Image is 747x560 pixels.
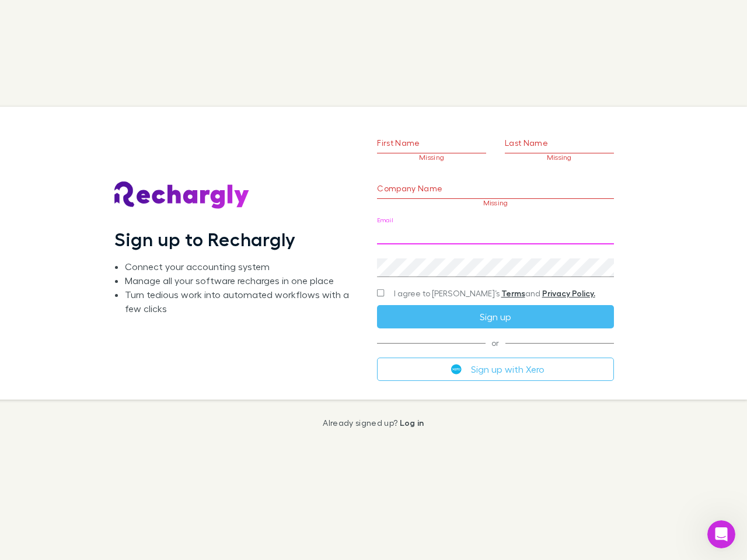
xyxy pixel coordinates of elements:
p: Missing [377,199,613,207]
p: Already signed up? [323,418,424,428]
h1: Sign up to Rechargly [114,228,296,250]
button: Sign up [377,305,613,328]
img: Rechargly's Logo [114,181,250,209]
iframe: Intercom live chat [707,520,735,548]
img: Xero's logo [451,364,462,374]
a: Privacy Policy. [542,288,595,298]
li: Turn tedious work into automated workflows with a few clicks [125,288,358,316]
p: Missing [505,153,614,162]
label: Email [377,216,393,225]
a: Log in [400,418,424,428]
a: Terms [501,288,525,298]
span: I agree to [PERSON_NAME]’s and [394,288,595,299]
button: Sign up with Xero [377,358,613,381]
p: Missing [377,153,486,162]
span: or [377,342,613,343]
li: Connect your accounting system [125,260,358,274]
li: Manage all your software recharges in one place [125,274,358,288]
